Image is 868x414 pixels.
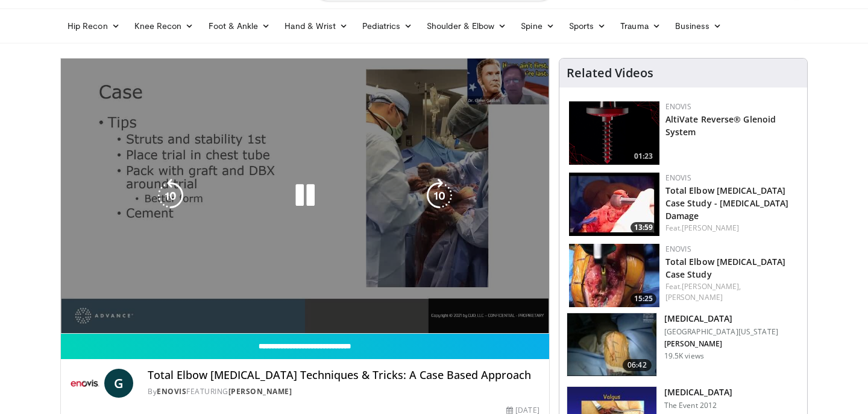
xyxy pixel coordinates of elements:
span: 06:42 [623,359,652,371]
h4: Total Elbow [MEDICAL_DATA] Techniques & Tricks: A Case Based Approach [148,369,539,382]
a: [PERSON_NAME], [682,281,741,291]
a: Total Elbow [MEDICAL_DATA] Case Study - [MEDICAL_DATA] Damage [665,185,789,221]
p: [GEOGRAPHIC_DATA][US_STATE] [664,327,778,337]
a: Business [668,14,729,38]
a: Enovis [157,386,186,396]
a: Enovis [665,173,691,183]
a: 13:59 [569,173,659,236]
div: By FEATURING [148,386,539,397]
p: [PERSON_NAME] [664,339,778,349]
a: Enovis [665,101,691,112]
span: 13:59 [631,222,656,233]
a: Enovis [665,244,691,254]
a: Shoulder & Elbow [420,14,514,38]
a: Foot & Ankle [201,14,278,38]
a: Hand & Wrist [277,14,355,38]
a: 15:25 [569,244,659,307]
a: Spine [514,14,561,38]
a: [PERSON_NAME] [665,292,723,302]
a: Hip Recon [60,14,127,38]
span: 15:25 [631,293,656,304]
a: Sports [562,14,614,38]
span: 01:23 [631,151,656,162]
div: Feat. [665,281,797,303]
a: [PERSON_NAME] [228,386,292,396]
a: Knee Recon [127,14,201,38]
img: 5c1caa1d-9170-4353-b546-f3bbd9b198c6.png.150x105_q85_crop-smart_upscale.png [569,101,659,165]
img: 38827_0000_3.png.150x105_q85_crop-smart_upscale.jpg [567,313,656,376]
img: Enovis [71,369,99,398]
a: Total Elbow [MEDICAL_DATA] Case Study [665,256,786,280]
p: The Event 2012 [664,401,733,410]
p: 19.5K views [664,351,704,361]
div: Feat. [665,223,797,234]
a: AltiVate Reverse® Glenoid System [665,113,776,138]
a: G [104,369,133,398]
h4: Related Videos [567,66,653,80]
h3: [MEDICAL_DATA] [664,313,778,325]
a: 01:23 [569,101,659,165]
a: Pediatrics [355,14,420,38]
img: c2196b49-0c36-45df-ac0f-3d19c211aa68.150x105_q85_crop-smart_upscale.jpg [569,173,659,236]
h3: [MEDICAL_DATA] [664,386,733,398]
video-js: Video Player [61,59,549,334]
a: 06:42 [MEDICAL_DATA] [GEOGRAPHIC_DATA][US_STATE] [PERSON_NAME] 19.5K views [567,313,800,377]
img: 71978df6-d541-4d46-a847-da3e3fe67f07.150x105_q85_crop-smart_upscale.jpg [569,244,659,307]
a: [PERSON_NAME] [682,223,739,233]
a: Trauma [613,14,668,38]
